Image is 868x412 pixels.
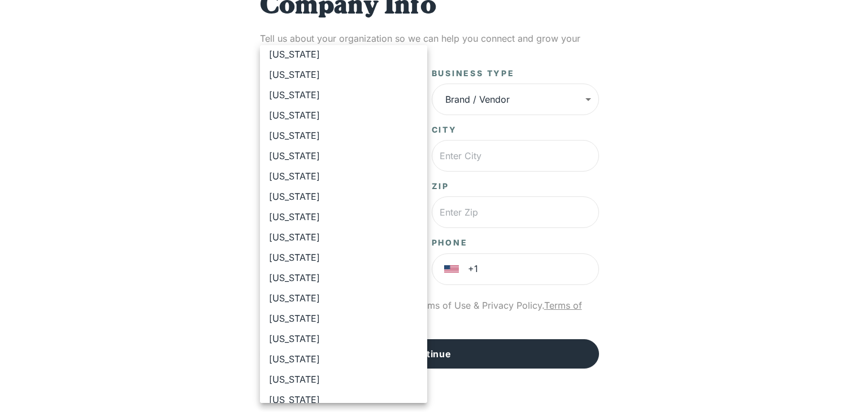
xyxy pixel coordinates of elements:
li: [US_STATE] [260,308,427,328]
li: [US_STATE] [260,349,427,369]
li: [US_STATE] [260,247,427,268]
li: [US_STATE] [260,369,427,389]
li: [US_STATE] [260,268,427,288]
li: [US_STATE] [260,328,427,349]
li: [US_STATE] [260,288,427,308]
li: [US_STATE] [260,166,427,186]
li: [US_STATE] [260,389,427,410]
li: [US_STATE] [260,44,427,64]
li: [US_STATE] [260,64,427,85]
li: [US_STATE] [260,186,427,207]
li: [US_STATE] [260,227,427,247]
li: [US_STATE] [260,207,427,227]
li: [US_STATE] [260,105,427,125]
li: [US_STATE] [260,146,427,166]
li: [US_STATE] [260,125,427,146]
li: [US_STATE] [260,85,427,105]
